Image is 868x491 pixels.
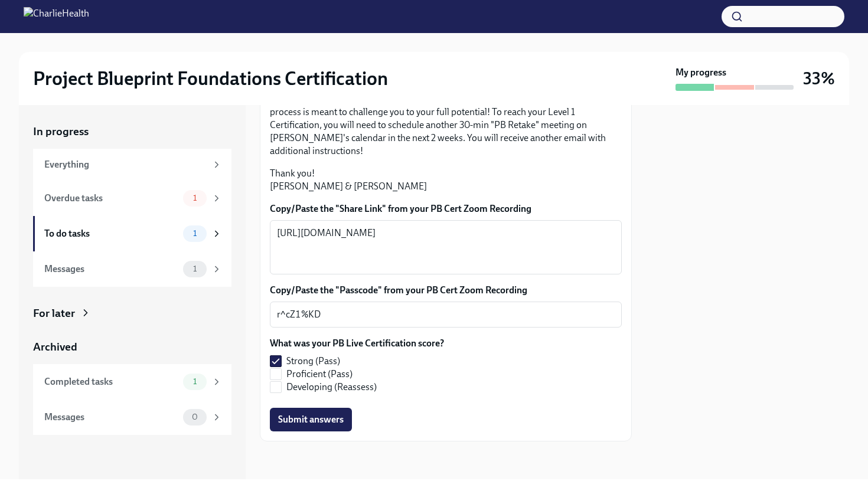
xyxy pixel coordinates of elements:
label: Copy/Paste the "Share Link" from your PB Cert Zoom Recording [270,202,622,215]
span: 1 [186,229,204,238]
a: To do tasks1 [33,216,231,251]
span: Proficient (Pass) [286,368,353,381]
div: Completed tasks [44,375,178,388]
a: Everything [33,149,231,181]
label: What was your PB Live Certification score? [270,337,444,350]
button: Submit answers [270,408,352,431]
span: 1 [186,264,204,273]
label: Copy/Paste the "Passcode" from your PB Cert Zoom Recording [270,284,622,297]
span: 1 [186,194,204,202]
a: Overdue tasks1 [33,181,231,216]
div: Messages [44,411,178,424]
textarea: [URL][DOMAIN_NAME] [277,226,615,269]
a: Messages1 [33,251,231,287]
div: For later [33,306,75,321]
span: Submit answers [278,414,344,425]
span: Strong (Pass) [286,355,340,368]
span: 0 [185,413,205,421]
span: Developing (Reassess) [286,381,377,394]
a: For later [33,306,231,321]
div: To do tasks [44,227,178,240]
img: CharlieHealth [24,7,89,26]
a: In progress [33,124,231,139]
strong: My progress [676,66,726,79]
div: Everything [44,158,207,171]
p: Thank you! [PERSON_NAME] & [PERSON_NAME] [270,167,622,193]
span: 1 [186,377,204,386]
h3: 33% [803,68,835,89]
a: Completed tasks1 [33,364,231,400]
a: Archived [33,339,231,355]
p: Note: if you received a "Developing (Reasses)" score, don't get disheartened--this process is mea... [270,93,622,158]
div: Overdue tasks [44,192,178,205]
textarea: r^cZ1%KD [277,307,615,322]
a: Messages0 [33,400,231,435]
h2: Project Blueprint Foundations Certification [33,67,388,90]
div: Messages [44,263,178,276]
